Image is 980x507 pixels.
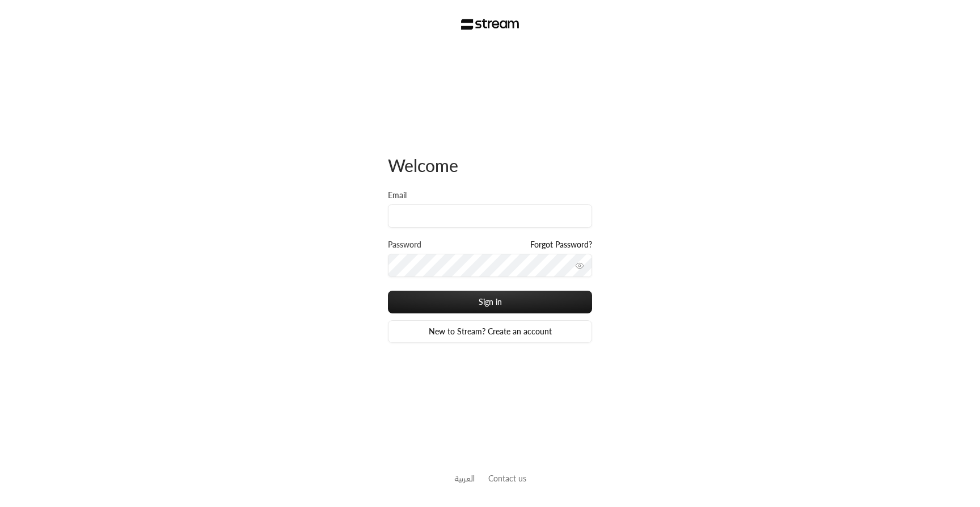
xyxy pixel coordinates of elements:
a: العربية [454,468,475,489]
span: Welcome [388,155,458,175]
button: toggle password visibility [571,257,589,275]
a: New to Stream? Create an account [388,320,592,343]
a: Forgot Password? [530,239,592,250]
label: Password [388,239,421,250]
img: Stream Logo [461,19,519,30]
button: Sign in [388,291,592,313]
label: Email [388,190,407,201]
a: Contact us [488,474,526,483]
button: Contact us [488,472,526,484]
